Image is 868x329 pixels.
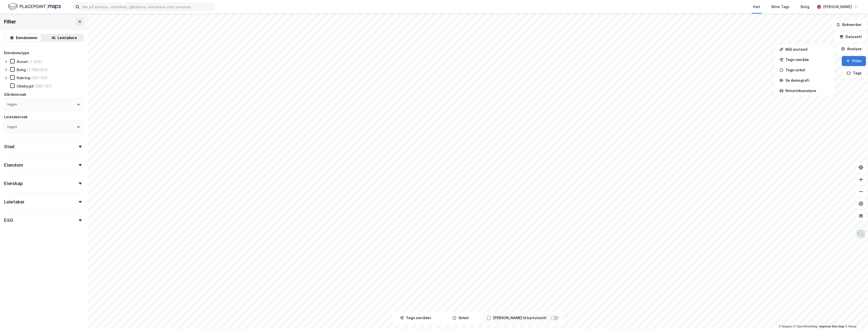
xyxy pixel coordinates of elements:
iframe: Chat Widget [843,305,868,329]
input: Søk på adresse, matrikkel, gårdeiere, leietakere eller personer [79,3,214,11]
div: Bolig [17,67,26,72]
div: (147 151) [31,75,48,80]
div: ESG [4,217,13,223]
div: Tegn område [785,57,829,62]
div: (7 533) [29,59,42,64]
div: Sted [4,144,15,150]
div: Reisetidsanalyse [785,88,829,93]
button: Tegn områder [394,313,437,323]
div: Leietaker [4,199,24,205]
div: Eiendommer [16,35,38,41]
div: [PERSON_NAME] til kartutsnitt [493,315,547,321]
div: Ingen [7,124,17,130]
div: Tegn sirkel [785,68,829,72]
div: Gårdeiersøk [4,92,26,98]
button: Filter [842,56,866,66]
div: Kart [753,4,760,10]
button: Tags [843,68,866,78]
div: (599 797) [35,84,52,88]
div: Se demografi [785,78,829,82]
button: Analyse [837,44,866,54]
div: Annet [17,59,28,64]
div: Ubebygd [17,84,34,88]
div: Filter [4,18,16,26]
div: Mine Tags [771,4,790,10]
div: Ingen [7,101,17,107]
div: Mål avstand [785,47,829,51]
div: Næring [17,75,30,80]
img: Z [856,229,866,239]
div: [PERSON_NAME] [823,4,852,10]
a: OpenStreetMap [794,325,818,328]
div: Bolig [801,4,809,10]
a: Mapbox [779,325,793,328]
div: Eiendom [4,162,23,168]
a: Improve this map [819,325,844,328]
button: Bokmerker [832,20,866,30]
div: Eierskap [4,181,22,187]
button: Datasett [835,32,866,42]
div: Leietakersøk [4,114,28,120]
div: Kontrollprogram for chat [843,305,868,329]
img: logo.f888ab2527a4732fd821a326f86c7f29.svg [8,2,61,11]
button: Sirkel [439,313,482,323]
div: Leietakere [58,35,77,41]
div: (1 708 043) [27,67,48,72]
div: Eiendomstype [4,50,29,56]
